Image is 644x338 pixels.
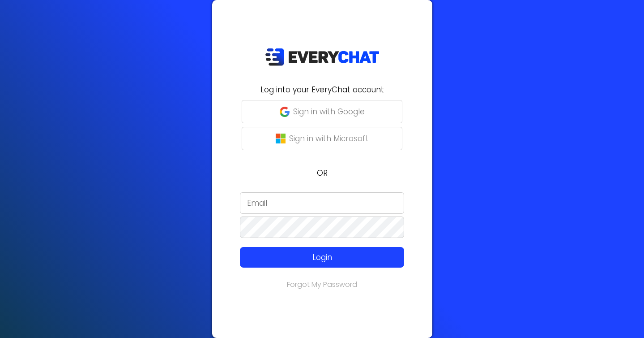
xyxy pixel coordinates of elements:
[265,48,380,66] img: EveryChat_logo_dark.png
[287,279,357,290] a: Forgot My Password
[280,107,290,117] img: google-g.png
[218,167,427,179] p: OR
[276,134,286,143] img: microsoft-logo.png
[240,192,404,214] input: Email
[256,251,388,263] p: Login
[289,133,369,144] p: Sign in with Microsoft
[218,84,427,95] h2: Log into your EveryChat account
[242,100,402,123] button: Sign in with Google
[242,127,402,150] button: Sign in with Microsoft
[240,247,404,268] button: Login
[293,106,365,117] p: Sign in with Google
